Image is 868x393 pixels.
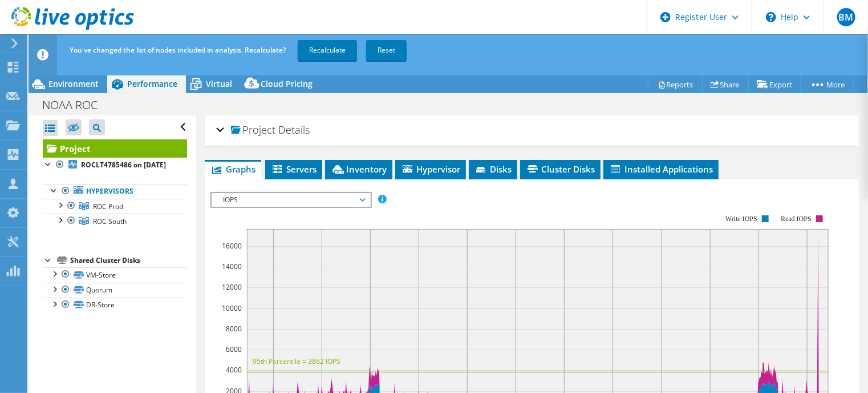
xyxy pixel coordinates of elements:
span: ROC Prod [93,202,123,211]
span: Environment [48,78,99,89]
span: Details [278,123,310,137]
a: Reports [648,75,703,93]
text: 6000 [226,344,242,354]
text: 8000 [226,324,242,334]
span: BM [837,8,855,26]
span: Installed Applications [609,163,713,175]
text: 10000 [222,303,242,313]
div: Shared Cluster Disks [70,254,187,267]
text: Write IOPS [726,215,758,223]
span: Inventory [331,163,387,175]
h1: NOAA ROC [37,99,115,111]
span: Project [231,125,275,136]
span: Hypervisor [401,163,460,175]
text: 12000 [222,282,242,292]
span: Graphs [210,163,255,175]
a: More [801,75,854,93]
span: Servers [271,163,317,175]
a: Reset [366,40,407,61]
span: ROC South [93,216,127,226]
a: ROCLT4785486 on [DATE] [43,158,187,173]
a: ROC South [43,214,187,228]
span: Cluster Disks [526,163,595,175]
span: Cloud Pricing [261,78,313,89]
a: Export [748,75,801,93]
span: You've changed the list of nodes included in analysis. Recalculate? [70,45,286,55]
a: Share [702,75,749,93]
text: Read IOPS [781,215,812,223]
a: Hypervisors [43,184,187,199]
svg: \n [766,12,776,22]
a: ROC Prod [43,199,187,214]
a: Quorum [43,283,187,298]
b: ROCLT4785486 on [DATE] [81,160,166,170]
span: IOPS [217,193,364,207]
a: Project [43,139,187,158]
span: Disks [474,163,512,175]
text: 16000 [222,241,242,251]
span: Performance [127,78,177,89]
text: 95th Percentile = 3862 IOPS [253,356,340,366]
text: 14000 [222,262,242,271]
a: Recalculate [298,40,357,61]
span: Virtual [206,78,232,89]
text: 4000 [226,365,242,375]
a: DR-Store [43,298,187,312]
a: VM-Store [43,267,187,282]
